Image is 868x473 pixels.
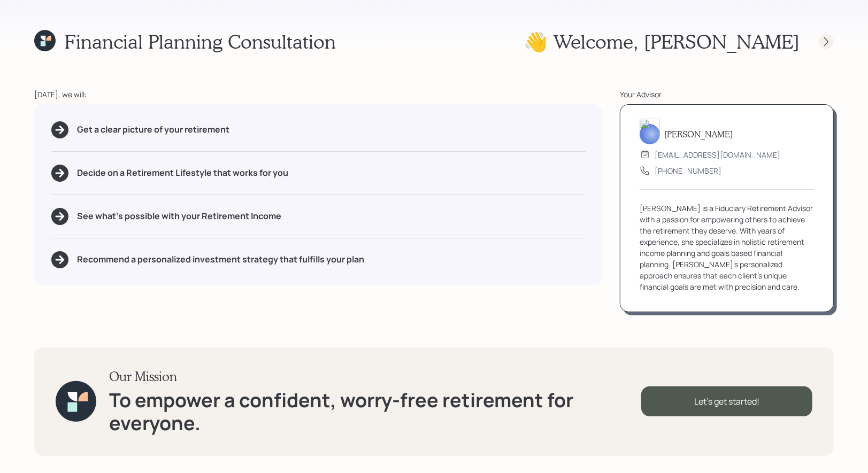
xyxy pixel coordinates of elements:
[109,389,641,435] h1: To empower a confident, worry-free retirement for everyone.
[640,119,660,144] img: treva-nostdahl-headshot.png
[664,129,733,139] h5: [PERSON_NAME]
[641,386,812,416] div: Let's get started!
[640,203,814,292] div: [PERSON_NAME] is a Fiduciary Retirement Advisor with a passion for empowering others to achieve t...
[34,89,603,100] div: [DATE], we will:
[77,168,288,178] h5: Decide on a Retirement Lifestyle that works for you
[77,125,229,135] h5: Get a clear picture of your retirement
[109,369,641,384] h3: Our Mission
[655,165,721,176] div: [PHONE_NUMBER]
[77,254,364,265] h5: Recommend a personalized investment strategy that fulfills your plan
[64,30,336,53] h1: Financial Planning Consultation
[77,211,281,221] h5: See what's possible with your Retirement Income
[524,30,800,53] h1: 👋 Welcome , [PERSON_NAME]
[620,89,834,100] div: Your Advisor
[655,149,780,160] div: [EMAIL_ADDRESS][DOMAIN_NAME]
